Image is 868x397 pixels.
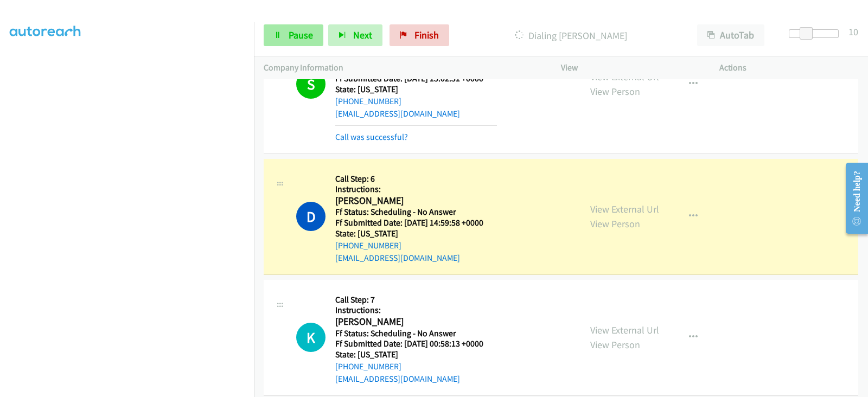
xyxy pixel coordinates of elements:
[335,184,497,195] h5: Instructions:
[837,155,868,241] iframe: Resource Center
[335,132,408,142] a: Call was successful?
[335,108,460,119] a: [EMAIL_ADDRESS][DOMAIN_NAME]
[335,361,401,372] a: [PHONE_NUMBER]
[296,202,325,231] h1: D
[590,203,659,215] a: View External Url
[335,294,497,305] h5: Call Step: 7
[590,217,640,230] a: View Person
[335,349,497,360] h5: State: [US_STATE]
[264,61,541,74] p: Company Information
[335,316,497,328] h2: [PERSON_NAME]
[296,69,325,99] h1: S
[697,24,764,46] button: AutoTab
[328,24,382,46] button: Next
[353,29,372,41] span: Next
[719,61,858,74] p: Actions
[335,305,497,316] h5: Instructions:
[390,24,449,46] a: Finish
[335,253,460,263] a: [EMAIL_ADDRESS][DOMAIN_NAME]
[335,96,401,106] a: [PHONE_NUMBER]
[335,217,497,228] h5: Ff Submitted Date: [DATE] 14:59:58 +0000
[264,24,323,46] a: Pause
[335,228,497,239] h5: State: [US_STATE]
[335,195,497,207] h2: [PERSON_NAME]
[335,84,497,95] h5: State: [US_STATE]
[590,71,659,83] a: View External Url
[590,85,640,98] a: View Person
[590,324,659,336] a: View External Url
[414,29,439,41] span: Finish
[848,24,858,39] div: 10
[561,61,700,74] p: View
[464,28,678,43] p: Dialing [PERSON_NAME]
[335,240,401,251] a: [PHONE_NUMBER]
[335,374,460,384] a: [EMAIL_ADDRESS][DOMAIN_NAME]
[335,174,497,184] h5: Call Step: 6
[590,338,640,351] a: View Person
[289,29,313,41] span: Pause
[335,338,497,349] h5: Ff Submitted Date: [DATE] 00:58:13 +0000
[335,73,497,84] h5: Ff Submitted Date: [DATE] 15:02:31 +0000
[296,323,325,352] h1: K
[335,328,497,339] h5: Ff Status: Scheduling - No Answer
[335,207,497,217] h5: Ff Status: Scheduling - No Answer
